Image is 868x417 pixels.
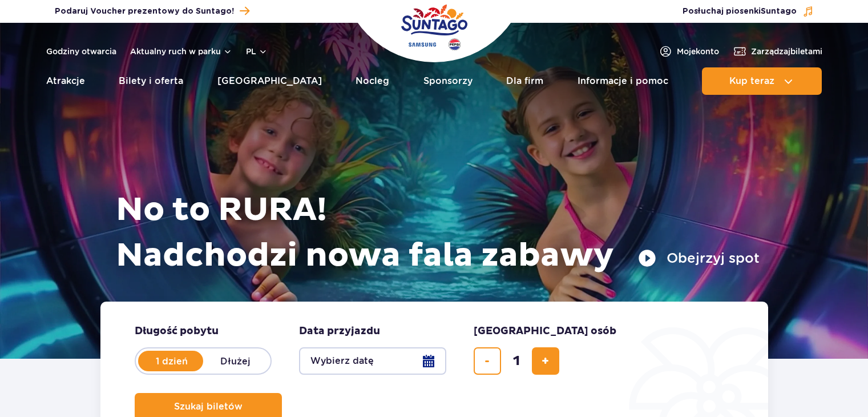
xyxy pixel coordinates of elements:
[139,349,204,373] label: 1 dzień
[638,249,760,267] button: Obejrzyj spot
[46,67,85,95] a: Atrakcje
[299,347,446,375] button: Wybierz datę
[174,402,243,412] span: Szukaj biletów
[130,47,232,56] button: Aktualny ruch w parku
[702,67,822,95] button: Kup teraz
[46,46,116,57] a: Godziny otwarcia
[503,347,530,375] input: liczba biletów
[135,324,219,338] span: Długość pobytu
[729,76,774,86] span: Kup teraz
[474,347,501,375] button: usuń bilet
[116,187,760,279] h1: No to RURA! Nadchodzi nowa fala zabawy
[55,6,234,17] span: Podaruj Voucher prezentowy do Suntago!
[217,67,322,95] a: [GEOGRAPHIC_DATA]
[203,349,268,373] label: Dłużej
[474,324,616,338] span: [GEOGRAPHIC_DATA] osób
[751,46,822,57] span: Zarządzaj biletami
[659,45,719,58] a: Mojekonto
[733,45,822,58] a: Zarządzajbiletami
[246,46,268,57] button: pl
[683,6,797,17] span: Posłuchaj piosenki
[677,46,719,57] span: Moje konto
[506,67,543,95] a: Dla firm
[119,67,183,95] a: Bilety i oferta
[761,7,797,15] span: Suntago
[423,67,473,95] a: Sponsorzy
[578,67,668,95] a: Informacje i pomoc
[532,347,559,375] button: dodaj bilet
[299,324,380,338] span: Data przyjazdu
[683,6,814,17] button: Posłuchaj piosenkiSuntago
[356,67,389,95] a: Nocleg
[55,3,249,19] a: Podaruj Voucher prezentowy do Suntago!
